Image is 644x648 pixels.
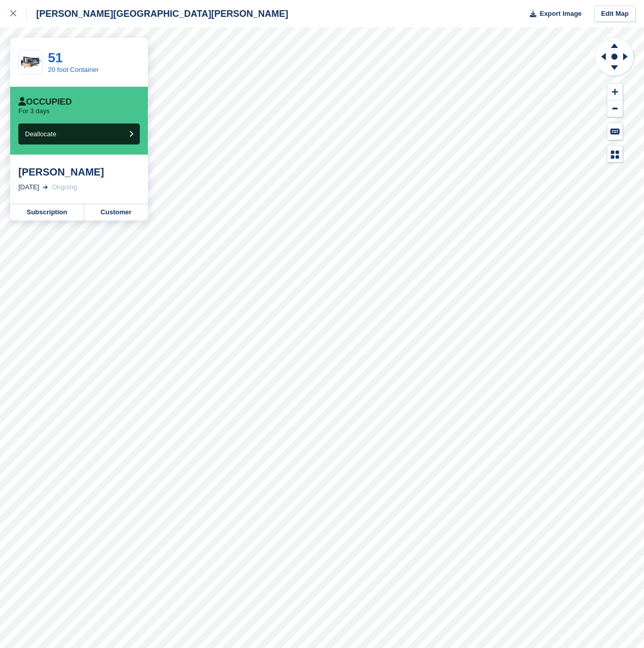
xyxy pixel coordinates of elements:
[18,107,49,115] p: For 3 days
[18,166,140,178] div: [PERSON_NAME]
[19,54,42,71] img: 20-ft-container.jpg
[18,123,140,144] button: Deallocate
[18,182,39,192] div: [DATE]
[607,146,623,163] button: Map Legend
[607,84,623,101] button: Zoom In
[25,130,56,138] span: Deallocate
[48,50,63,65] a: 51
[27,8,288,20] div: [PERSON_NAME][GEOGRAPHIC_DATA][PERSON_NAME]
[607,123,623,140] button: Keyboard Shortcuts
[48,66,99,73] a: 20 foot Container
[84,204,148,220] a: Customer
[539,9,581,19] span: Export Image
[43,185,48,189] img: arrow-right-light-icn-cde0832a797a2874e46488d9cf13f60e5c3a73dbe684e267c42b8395dfbc2abf.svg
[594,6,636,22] a: Edit Map
[52,182,77,192] div: Ongoing
[18,97,72,107] div: Occupied
[10,204,84,220] a: Subscription
[607,101,623,117] button: Zoom Out
[524,6,582,22] button: Export Image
